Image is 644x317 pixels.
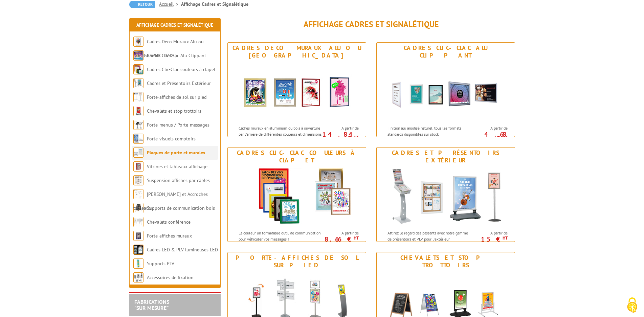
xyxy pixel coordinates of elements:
[133,245,143,255] img: Cadres LED & PLV lumineuses LED
[136,22,213,28] a: Affichage Cadres et Signalétique
[503,134,508,140] sup: HT
[133,217,143,227] img: Chevalets conférence
[147,274,194,280] a: Accessoires de fixation
[147,108,201,114] a: Chevalets et stop trottoirs
[324,126,359,131] span: A partir de
[378,149,513,164] div: Cadres et Présentoirs Extérieur
[234,166,359,227] img: Cadres Clic-Clac couleurs à clapet
[147,233,192,239] a: Porte-affiches muraux
[234,61,359,122] img: Cadres Deco Muraux Alu ou Bois
[133,64,143,74] img: Cadres Clic-Clac couleurs à clapet
[227,147,366,242] a: Cadres Clic-Clac couleurs à clapet Cadres Clic-Clac couleurs à clapet La couleur un formidable ou...
[147,80,211,86] a: Cadres et Présentoirs Extérieur
[133,39,204,59] a: Cadres Deco Muraux Alu ou [GEOGRAPHIC_DATA]
[473,126,508,131] span: A partir de
[147,261,174,267] a: Supports PLV
[133,134,143,144] img: Porte-visuels comptoirs
[229,44,364,59] div: Cadres Deco Muraux Alu ou [GEOGRAPHIC_DATA]
[354,235,359,241] sup: HT
[470,132,508,140] p: 4.68 €
[324,230,359,236] span: A partir de
[378,254,513,269] div: Chevalets et stop trottoirs
[133,148,143,158] img: Plaques de porte et murales
[383,61,508,122] img: Cadres Clic-Clac Alu Clippant
[133,120,143,130] img: Porte-menus / Porte-messages
[134,298,169,311] a: FABRICATIONS"Sur Mesure"
[159,1,181,7] a: Accueil
[133,258,143,269] img: Supports PLV
[147,66,216,72] a: Cadres Clic-Clac couleurs à clapet
[620,294,644,317] button: Cookies (fenêtre modale)
[133,78,143,88] img: Cadres et Présentoirs Extérieur
[129,1,155,8] a: Retour
[383,166,508,227] img: Cadres et Présentoirs Extérieur
[147,150,205,156] a: Plaques de porte et murales
[133,106,143,116] img: Chevalets et stop trottoirs
[133,175,143,185] img: Suspension affiches par câbles
[473,230,508,236] span: A partir de
[239,125,323,149] p: Cadres muraux en aluminium ou bois à ouverture par l'arrière de différentes couleurs et dimension...
[376,147,515,242] a: Cadres et Présentoirs Extérieur Cadres et Présentoirs Extérieur Attirez le regard des passants av...
[147,163,207,169] a: Vitrines et tableaux affichage
[147,122,209,128] a: Porte-menus / Porte-messages
[503,235,508,241] sup: HT
[133,161,143,172] img: Vitrines et tableaux affichage
[181,1,248,7] li: Affichage Cadres et Signalétique
[133,272,143,282] img: Accessoires de fixation
[147,205,215,211] a: Supports de communication bois
[147,247,218,253] a: Cadres LED & PLV lumineuses LED
[229,254,364,269] div: Porte-affiches de sol sur pied
[470,237,508,241] p: 15 €
[239,230,323,242] p: La couleur un formidable outil de communication pour véhiculer vos messages !
[624,297,641,314] img: Cookies (fenêtre modale)
[229,149,364,164] div: Cadres Clic-Clac couleurs à clapet
[147,94,206,100] a: Porte-affiches de sol sur pied
[387,125,471,137] p: Finition alu anodisé naturel, tous les formats standards disponibles sur stock.
[133,37,143,47] img: Cadres Deco Muraux Alu ou Bois
[227,20,515,29] h1: Affichage Cadres et Signalétique
[378,44,513,59] div: Cadres Clic-Clac Alu Clippant
[354,134,359,140] sup: HT
[133,92,143,102] img: Porte-affiches de sol sur pied
[147,136,196,142] a: Porte-visuels comptoirs
[387,230,471,242] p: Attirez le regard des passants avec notre gamme de présentoirs et PLV pour l'extérieur
[376,42,515,137] a: Cadres Clic-Clac Alu Clippant Cadres Clic-Clac Alu Clippant Finition alu anodisé naturel, tous le...
[147,52,206,59] a: Cadres Clic-Clac Alu Clippant
[133,189,143,199] img: Cimaises et Accroches tableaux
[321,132,359,140] p: 14.84 €
[147,219,191,225] a: Chevalets conférence
[133,191,208,211] a: [PERSON_NAME] et Accroches tableaux
[321,237,359,241] p: 8.66 €
[133,231,143,241] img: Porte-affiches muraux
[147,177,210,183] a: Suspension affiches par câbles
[227,42,366,137] a: Cadres Deco Muraux Alu ou [GEOGRAPHIC_DATA] Cadres Deco Muraux Alu ou Bois Cadres muraux en alumi...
